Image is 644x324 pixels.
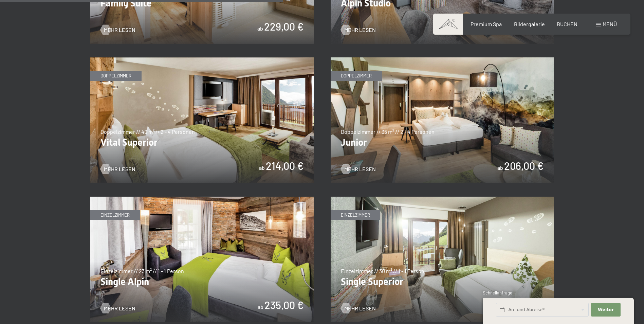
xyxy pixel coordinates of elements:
[344,26,376,34] span: Mehr Lesen
[331,58,554,62] a: Junior
[100,165,135,173] a: Mehr Lesen
[483,290,512,295] span: Schnellanfrage
[341,305,376,312] a: Mehr Lesen
[90,197,314,322] img: Single Alpin
[598,307,614,313] span: Weiter
[331,197,554,201] a: Single Superior
[603,21,617,27] span: Menü
[471,21,502,27] a: Premium Spa
[100,26,135,34] a: Mehr Lesen
[344,165,376,173] span: Mehr Lesen
[104,305,135,312] span: Mehr Lesen
[591,303,620,317] button: Weiter
[341,26,376,34] a: Mehr Lesen
[90,197,314,201] a: Single Alpin
[557,21,577,27] a: BUCHEN
[331,57,554,183] img: Junior
[514,21,545,27] a: Bildergalerie
[331,197,554,322] img: Single Superior
[100,305,135,312] a: Mehr Lesen
[104,26,135,34] span: Mehr Lesen
[341,165,376,173] a: Mehr Lesen
[90,58,314,62] a: Vital Superior
[104,165,135,173] span: Mehr Lesen
[344,305,376,312] span: Mehr Lesen
[90,57,314,183] img: Vital Superior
